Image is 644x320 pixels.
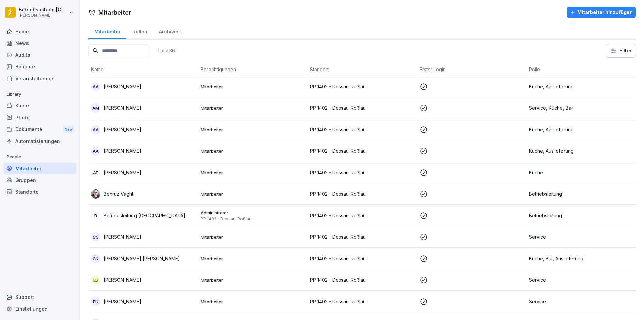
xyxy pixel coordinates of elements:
p: Mitarbeiter [201,170,305,176]
a: Standorte [3,186,76,198]
p: [PERSON_NAME] [104,104,141,111]
p: Administrator [201,210,305,216]
p: Betriebsleitung [GEOGRAPHIC_DATA] [104,212,185,219]
p: Mitarbeiter [201,256,305,262]
div: AA [91,82,100,91]
div: CS [91,232,100,242]
p: PP 1402 - Dessau-Roßlau [310,255,414,262]
p: Service [529,298,633,305]
a: Pfade [3,111,76,123]
p: PP 1402 - Dessau-Roßlau [310,147,414,154]
a: Rollen [126,22,153,39]
p: Mitarbeiter [201,148,305,154]
div: AM [91,103,100,113]
p: Küche, Auslieferung [529,126,633,133]
p: [PERSON_NAME] [104,147,141,154]
p: [PERSON_NAME] [19,13,68,18]
a: Berichte [3,61,76,73]
p: Betriebsleitung [GEOGRAPHIC_DATA] [19,7,68,13]
p: [PERSON_NAME] [104,298,141,305]
p: Service [529,233,633,240]
a: Audits [3,49,76,61]
p: Betriebsleitung [529,190,633,197]
div: AT [91,168,100,177]
p: [PERSON_NAME] [104,83,141,90]
div: Filter [610,47,632,54]
a: Mitarbeiter [88,22,126,39]
p: PP 1402 - Dessau-Roßlau [310,104,414,111]
th: Name [88,63,198,76]
a: Kurse [3,100,76,111]
a: Veranstaltungen [3,73,76,84]
a: DokumenteNew [3,123,76,136]
p: PP 1402 - Dessau-Roßlau [310,83,414,90]
p: [PERSON_NAME] [104,276,141,283]
div: AA [91,146,100,156]
p: Behruz Vaght [104,190,133,197]
p: Total: 36 [157,47,175,54]
p: [PERSON_NAME] [104,126,141,133]
p: PP 1402 - Dessau-Roßlau [310,212,414,219]
p: PP 1402 - Dessau-Roßlau [310,298,414,305]
h1: Mitarbeiter [98,8,131,17]
p: Betriebsleitung [529,212,633,219]
p: Küche, Bar, Auslieferung [529,255,633,262]
p: People [3,152,76,163]
button: Mitarbeiter hinzufügen [567,7,636,18]
div: CK [91,254,100,263]
img: msgvbhw1si99gg8qc0hz9cbw.png [91,189,100,199]
p: Library [3,89,76,100]
a: Gruppen [3,174,76,186]
p: PP 1402 - Dessau-Roßlau [310,126,414,133]
div: Dokumente [3,123,76,136]
div: New [63,126,74,133]
p: Mitarbeiter [201,234,305,240]
th: Rolle [526,63,636,76]
a: Automatisierungen [3,135,76,147]
div: Mitarbeiter hinzufügen [570,9,633,16]
a: Home [3,26,76,37]
p: Mitarbeiter [201,191,305,197]
p: PP 1402 - Dessau-Roßlau [201,216,305,222]
p: Küche, Auslieferung [529,147,633,154]
p: PP 1402 - Dessau-Roßlau [310,190,414,197]
p: Mitarbeiter [201,299,305,305]
p: PP 1402 - Dessau-Roßlau [310,169,414,176]
p: PP 1402 - Dessau-Roßlau [310,233,414,240]
p: Küche, Auslieferung [529,83,633,90]
p: Küche [529,169,633,176]
th: Standort [307,63,417,76]
p: Service, Küche, Bar [529,104,633,111]
p: Mitarbeiter [201,127,305,133]
p: PP 1402 - Dessau-Roßlau [310,276,414,283]
div: AA [91,125,100,134]
p: [PERSON_NAME] [104,169,141,176]
a: Archiviert [153,22,188,39]
p: Mitarbeiter [201,105,305,111]
a: Mitarbeiter [3,163,76,174]
th: Erster Login [417,63,527,76]
div: ES [91,275,100,285]
button: Filter [606,44,636,57]
div: B [91,211,100,220]
div: Einstellungen [3,303,76,315]
p: Mitarbeiter [201,277,305,283]
p: Mitarbeiter [201,84,305,90]
p: [PERSON_NAME] [104,233,141,240]
div: EU [91,297,100,306]
a: News [3,37,76,49]
div: Support [3,291,76,303]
